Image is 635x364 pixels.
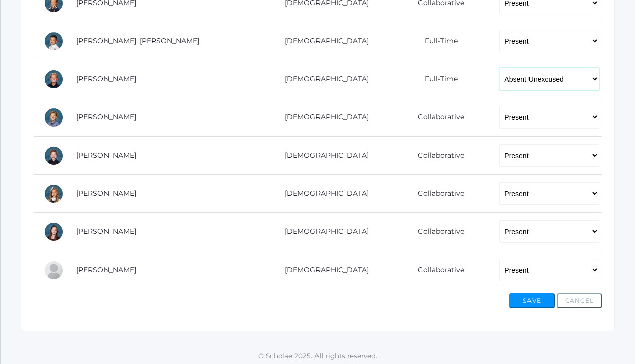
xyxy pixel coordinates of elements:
div: Theodore Smith [44,146,64,166]
td: [DEMOGRAPHIC_DATA] [262,98,385,137]
td: [DEMOGRAPHIC_DATA] [262,60,385,98]
a: [PERSON_NAME] [76,112,136,122]
div: Faye Thompson [44,184,64,204]
a: [PERSON_NAME] [76,74,136,83]
td: Collaborative [385,213,489,251]
td: Collaborative [385,98,489,137]
p: © Scholae 2025. All rights reserved. [1,351,635,361]
a: [PERSON_NAME] [76,151,136,160]
td: Collaborative [385,137,489,175]
div: Brooks Roberts [44,69,64,89]
td: [DEMOGRAPHIC_DATA] [262,175,385,213]
td: [DEMOGRAPHIC_DATA] [262,251,385,289]
td: Full-Time [385,22,489,60]
td: [DEMOGRAPHIC_DATA] [262,213,385,251]
td: [DEMOGRAPHIC_DATA] [262,137,385,175]
a: [PERSON_NAME] [76,265,136,274]
a: [PERSON_NAME] [76,189,136,198]
div: Remmie Tourje [44,222,64,242]
div: Noah Smith [44,107,64,128]
div: Mary Wallock [44,260,64,280]
td: Collaborative [385,175,489,213]
td: [DEMOGRAPHIC_DATA] [262,22,385,60]
td: Collaborative [385,251,489,289]
button: Cancel [557,293,602,308]
button: Save [509,293,555,308]
td: Full-Time [385,60,489,98]
div: Cooper Reyes [44,31,64,51]
a: [PERSON_NAME], [PERSON_NAME] [76,36,199,45]
a: [PERSON_NAME] [76,227,136,236]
